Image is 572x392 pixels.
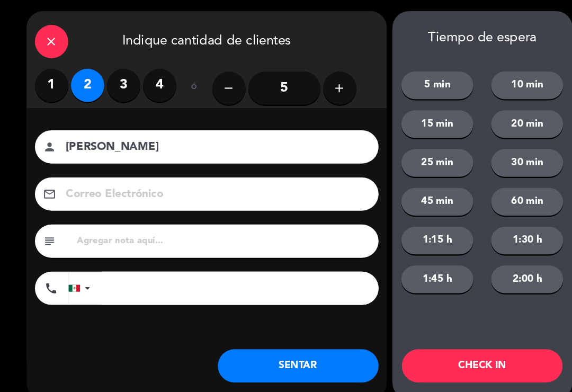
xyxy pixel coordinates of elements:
[375,29,547,44] div: Tiempo de espera
[383,217,452,243] button: 1:15 h
[62,176,348,195] input: Correo Electrónico
[469,105,538,132] button: 20 min
[383,105,452,132] button: 15 min
[68,66,100,97] label: 2
[318,78,331,91] i: add
[41,134,54,147] i: person
[208,334,362,366] button: SENTAR
[469,217,538,243] button: 1:30 h
[383,180,452,206] button: 45 min
[73,223,354,238] input: Agregar nota aquí...
[203,68,235,100] button: remove
[62,131,348,150] input: Nombre del cliente
[384,334,538,366] button: CHECK IN
[383,68,452,95] button: 5 min
[469,68,538,95] button: 10 min
[309,68,341,100] button: add
[25,11,370,66] div: Indique cantidad de clientes
[102,66,134,97] label: 3
[383,254,452,280] button: 1:45 h
[41,179,54,192] i: email
[469,180,538,206] button: 60 min
[41,224,54,237] i: subject
[137,66,168,97] label: 4
[469,254,538,280] button: 2:00 h
[383,142,452,169] button: 25 min
[33,66,65,97] label: 1
[469,142,538,169] button: 30 min
[43,33,56,46] i: close
[168,66,203,103] div: ó
[43,269,56,282] i: phone
[212,78,225,91] i: remove
[66,260,90,291] div: Mexico (México): +52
